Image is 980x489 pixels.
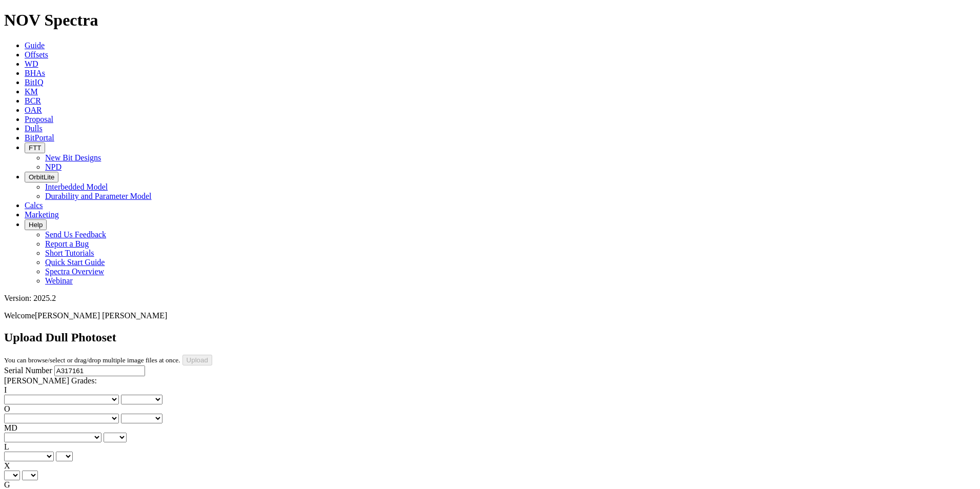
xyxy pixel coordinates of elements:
label: X [4,461,10,470]
a: Short Tutorials [45,249,94,257]
label: Serial Number [4,366,52,375]
label: I [4,385,7,394]
a: KM [25,87,38,96]
a: Guide [25,41,45,50]
a: WD [25,59,38,68]
a: Send Us Feedback [45,230,106,239]
a: Durability and Parameter Model [45,192,152,200]
a: New Bit Designs [45,153,101,162]
small: You can browse/select or drag/drop multiple image files at once. [4,356,180,364]
a: OAR [25,106,42,114]
a: BitIQ [25,78,43,87]
h2: Upload Dull Photoset [4,331,976,344]
div: Version: 2025.2 [4,294,976,303]
a: Interbedded Model [45,182,108,191]
a: BitPortal [25,133,54,142]
a: Offsets [25,50,48,59]
label: O [4,404,10,413]
button: FTT [25,142,45,153]
a: Marketing [25,210,59,219]
button: OrbitLite [25,172,58,182]
a: Spectra Overview [45,267,104,276]
a: Calcs [25,201,43,210]
a: Report a Bug [45,239,89,248]
h1: NOV Spectra [4,11,976,30]
a: NPD [45,162,62,171]
span: Help [29,221,43,229]
label: G [4,480,10,489]
label: MD [4,423,17,432]
p: Welcome [4,311,976,320]
span: OrbitLite [29,173,54,181]
a: Webinar [45,276,73,285]
input: Upload [182,355,212,365]
span: FTT [29,144,41,152]
div: [PERSON_NAME] Grades: [4,376,976,385]
a: Quick Start Guide [45,258,105,267]
label: L [4,442,9,451]
a: Dulls [25,124,43,133]
a: BHAs [25,69,45,77]
button: Help [25,219,47,230]
a: BCR [25,96,41,105]
span: [PERSON_NAME] [PERSON_NAME] [35,311,167,320]
a: Proposal [25,115,53,124]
